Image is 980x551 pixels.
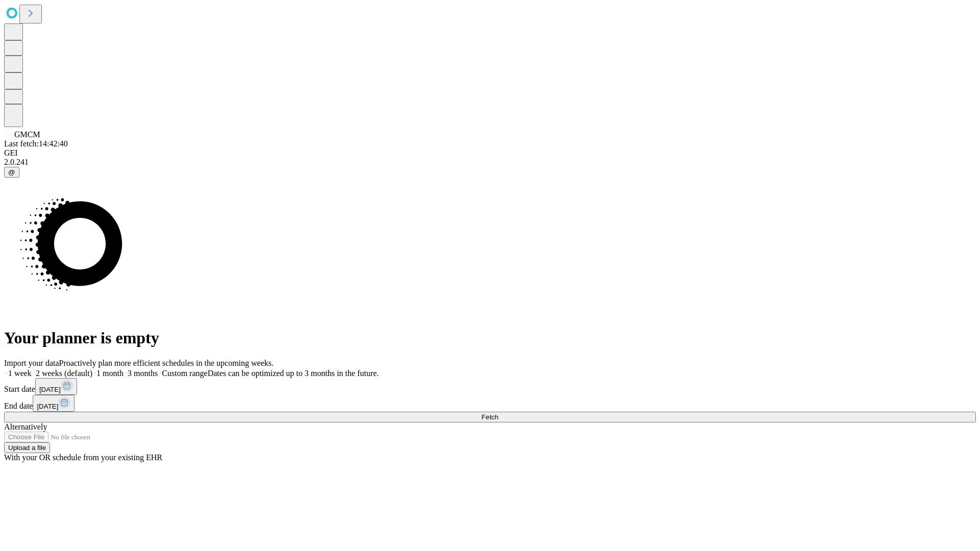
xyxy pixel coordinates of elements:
[4,412,976,422] button: Fetch
[4,359,59,367] span: Import your data
[4,139,68,148] span: Last fetch: 14:42:40
[4,422,47,431] span: Alternatively
[4,395,976,412] div: End date
[8,168,15,176] span: @
[4,167,19,178] button: @
[481,413,498,421] span: Fetch
[4,453,162,462] span: With your OR schedule from your existing EHR
[39,386,61,393] span: [DATE]
[33,395,75,412] button: [DATE]
[4,158,976,167] div: 2.0.241
[96,369,124,378] span: 1 month
[36,369,92,378] span: 2 weeks (default)
[208,369,379,378] span: Dates can be optimized up to 3 months in the future.
[59,359,274,367] span: Proactively plan more efficient schedules in the upcoming weeks.
[14,130,40,139] span: GMCM
[128,369,158,378] span: 3 months
[4,442,50,453] button: Upload a file
[35,378,77,395] button: [DATE]
[162,369,207,378] span: Custom range
[4,378,976,395] div: Start date
[4,148,976,158] div: GEI
[37,403,58,410] span: [DATE]
[8,369,32,378] span: 1 week
[4,329,976,347] h1: Your planner is empty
